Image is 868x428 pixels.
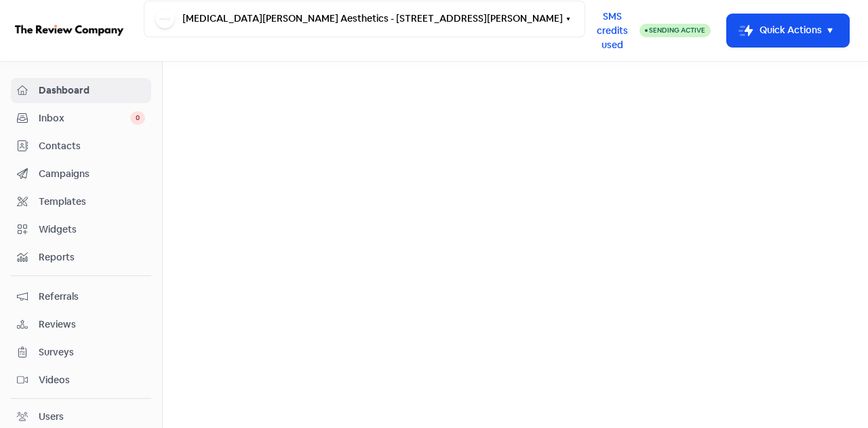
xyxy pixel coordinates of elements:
[11,312,151,337] a: Reviews
[39,373,145,387] span: Videos
[11,368,151,393] a: Videos
[39,250,145,265] span: Reports
[39,290,145,304] span: Referrals
[130,111,145,125] span: 0
[11,78,151,103] a: Dashboard
[39,410,64,424] div: Users
[39,83,145,98] span: Dashboard
[39,222,145,237] span: Widgets
[39,139,145,153] span: Contacts
[11,340,151,365] a: Surveys
[597,9,628,52] span: SMS credits used
[144,1,585,37] button: [MEDICAL_DATA][PERSON_NAME] Aesthetics - [STREET_ADDRESS][PERSON_NAME]
[39,317,145,332] span: Reviews
[11,189,151,214] a: Templates
[649,26,705,35] span: Sending Active
[11,284,151,309] a: Referrals
[639,22,711,39] a: Sending Active
[39,111,130,125] span: Inbox
[11,106,151,131] a: Inbox 0
[39,167,145,181] span: Campaigns
[39,345,145,359] span: Surveys
[11,134,151,159] a: Contacts
[11,217,151,242] a: Widgets
[727,14,849,47] button: Quick Actions
[585,22,639,37] a: SMS credits used
[11,161,151,187] a: Campaigns
[39,195,145,209] span: Templates
[11,245,151,270] a: Reports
